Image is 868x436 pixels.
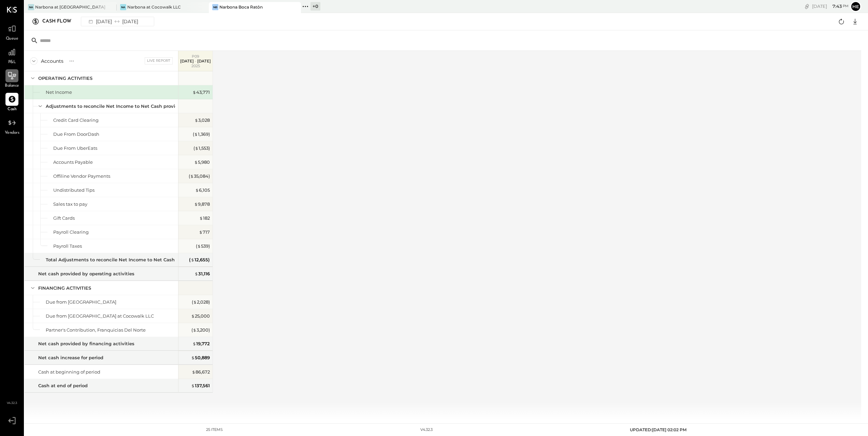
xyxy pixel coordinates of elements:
[53,117,99,123] div: Credit Card Clearing
[420,427,433,433] div: v 4.32.3
[81,17,154,26] button: [DATE][DATE]
[0,93,24,113] a: Cash
[194,117,210,123] div: 3,028
[191,354,210,361] div: 50,889
[193,327,197,333] span: $
[5,130,19,136] span: Vendors
[199,229,210,235] div: 717
[197,243,201,249] span: $
[192,341,196,346] span: $
[38,340,134,347] div: Net cash provided by financing activities
[191,63,200,68] span: 2025
[53,243,82,249] div: Payroll Taxes
[850,1,861,12] button: He
[191,383,195,388] span: $
[192,340,210,347] div: 19,772
[194,117,198,123] span: $
[212,4,218,10] div: NB
[120,4,126,10] div: Na
[42,16,78,27] div: Cash Flow
[46,89,72,96] div: Net Income
[46,103,218,110] div: Adjustments to reconcile Net Income to Net Cash provided by operations:
[191,313,210,319] div: 25,000
[193,145,210,151] div: ( 1,553 )
[41,58,63,64] div: Accounts
[53,173,110,179] div: Offiline Vendor Payments
[180,59,211,63] p: [DATE] [DATE]
[145,57,173,64] div: Live Report
[38,354,103,361] div: Net cash increase for period
[38,382,88,389] div: Cash at end of period
[53,201,87,207] div: Sales tax to pay
[38,285,91,291] div: FINANCING ACTIVITIES
[53,159,93,165] div: Accounts Payable
[38,75,92,82] div: OPERATING ACTIVITIES
[6,36,18,42] span: Queue
[191,313,195,319] span: $
[5,83,19,89] span: Balance
[192,89,196,95] span: $
[192,54,199,59] span: P09
[192,89,210,96] div: 43,771
[189,257,210,263] div: ( 12,655 )
[192,299,210,305] div: ( 2,028 )
[28,4,34,10] div: Na
[194,159,198,165] span: $
[0,116,24,136] a: Vendors
[193,131,210,137] div: ( 1,369 )
[189,173,210,179] div: ( 35,084 )
[190,173,194,179] span: $
[195,145,199,151] span: $
[206,427,223,433] div: 25 items
[46,327,146,333] div: Partner's Contribution, Franquicias Del Norte
[85,17,141,26] div: [DATE] [DATE]
[53,131,99,137] div: Due From DoorDash
[191,382,210,389] div: 137,561
[192,369,196,375] span: $
[194,201,198,207] span: $
[199,215,203,221] span: $
[46,313,154,319] div: Due from [GEOGRAPHIC_DATA] at Cocowalk LLC
[193,299,197,305] span: $
[46,299,116,305] div: Due from [GEOGRAPHIC_DATA]
[804,3,810,10] div: copy link
[0,22,24,42] a: Queue
[0,69,24,89] a: Balance
[0,46,24,66] a: P&L
[53,187,95,193] div: Undistributed Tips
[53,215,75,221] div: Gift Cards
[38,271,134,277] div: Net cash provided by operating activities
[191,257,194,262] span: $
[191,327,210,333] div: ( 3,200 )
[199,215,210,221] div: 182
[35,4,106,10] div: Narbona at [GEOGRAPHIC_DATA] LLC
[8,59,16,66] span: P&L
[8,106,16,113] span: Cash
[53,145,97,151] div: Due From UberEats
[219,4,263,10] div: Narbona Boca Ratōn
[191,355,195,360] span: $
[46,257,230,263] div: Total Adjustments to reconcile Net Income to Net Cash provided by operations:
[127,4,181,10] div: Narbona at Cocowalk LLC
[53,229,89,235] div: Payroll Clearing
[194,271,210,277] div: 31,116
[38,369,100,375] div: Cash at beginning of period
[310,2,320,11] div: + 0
[194,131,198,137] span: $
[194,201,210,207] div: 9,878
[196,243,210,249] div: ( 539 )
[194,159,210,165] div: 5,980
[195,187,210,193] div: 6,105
[192,369,210,375] div: 86,672
[195,59,196,63] span: -
[195,187,199,193] span: $
[199,229,203,235] span: $
[812,3,849,10] div: [DATE]
[630,427,686,432] span: UPDATED: [DATE] 02:02 PM
[194,271,198,276] span: $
